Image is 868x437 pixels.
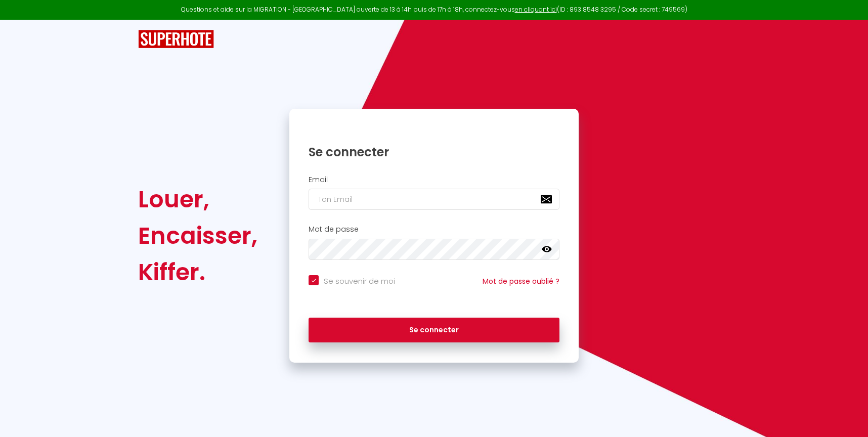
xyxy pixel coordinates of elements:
[309,225,559,234] h2: Mot de passe
[138,181,257,217] div: Louer,
[309,144,559,160] h1: Se connecter
[309,176,559,184] h2: Email
[309,318,559,343] button: Se connecter
[483,276,559,286] a: Mot de passe oublié ?
[138,254,257,290] div: Kiffer.
[515,5,557,14] a: en cliquant ici
[138,30,214,49] img: SuperHote logo
[309,189,559,210] input: Ton Email
[138,217,257,254] div: Encaisser,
